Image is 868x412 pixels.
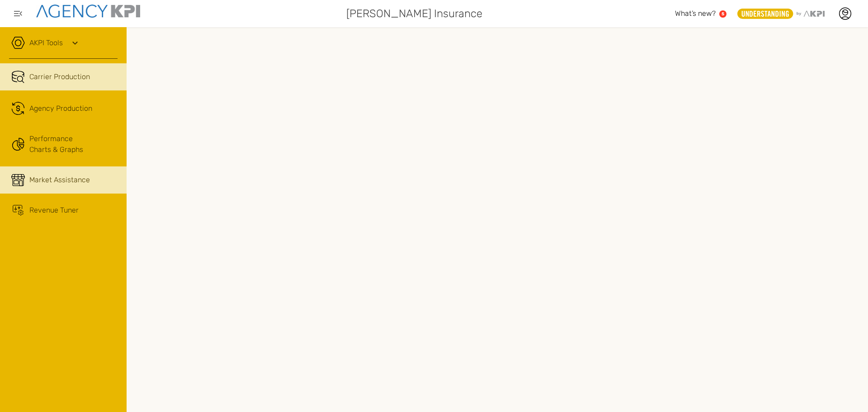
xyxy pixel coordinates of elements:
[29,205,79,216] span: Revenue Tuner
[29,175,90,185] span: Market Assistance
[29,103,92,114] span: Agency Production
[719,10,726,18] a: 5
[36,5,140,18] img: agencykpi-logo-550x69-2d9e3fa8.png
[29,38,63,48] a: AKPI Tools
[29,71,90,82] span: Carrier Production
[346,5,482,22] span: [PERSON_NAME] Insurance
[722,11,724,16] text: 5
[675,9,716,18] span: What’s new?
